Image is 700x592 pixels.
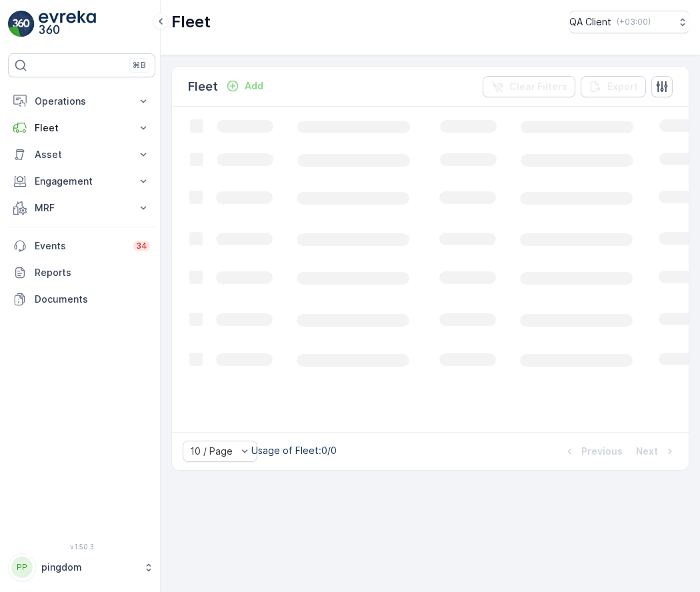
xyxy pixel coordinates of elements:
[8,233,155,259] a: Events34
[8,195,155,221] button: MRF
[11,557,33,578] div: PP
[133,60,146,71] p: ⌘B
[221,78,269,94] button: Add
[35,95,129,108] p: Operations
[8,141,155,168] button: Asset
[607,80,638,93] p: Export
[483,76,575,97] button: Clear Filters
[35,148,129,161] p: Asset
[245,79,263,93] p: Add
[35,239,125,253] p: Events
[8,88,155,115] button: Operations
[35,201,129,215] p: MRF
[635,443,678,459] button: Next
[569,15,611,29] p: QA Client
[35,121,129,135] p: Fleet
[509,80,567,93] p: Clear Filters
[35,293,150,306] p: Documents
[188,77,218,96] p: Fleet
[8,168,155,195] button: Engagement
[171,11,211,33] p: Fleet
[617,17,651,27] p: ( +03:00 )
[8,543,155,551] span: v 1.50.3
[35,266,150,279] p: Reports
[581,76,646,97] button: Export
[636,445,658,458] p: Next
[8,259,155,286] a: Reports
[8,11,35,37] img: logo
[41,561,137,574] p: pingdom
[581,445,623,458] p: Previous
[8,115,155,141] button: Fleet
[39,11,96,37] img: logo_light-DOdMpM7g.png
[569,11,689,33] button: QA Client(+03:00)
[561,443,624,459] button: Previous
[251,444,337,457] p: Usage of Fleet : 0/0
[136,241,147,251] p: 34
[35,175,129,188] p: Engagement
[8,286,155,313] a: Documents
[8,553,155,581] button: PPpingdom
